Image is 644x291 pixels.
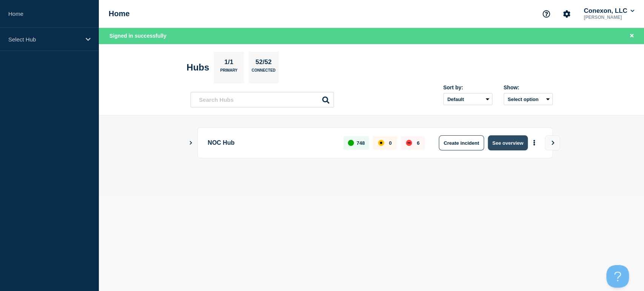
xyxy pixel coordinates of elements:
button: Select option [504,93,553,105]
button: Close banner [627,32,636,40]
p: Select Hub [8,36,81,43]
div: down [406,140,412,146]
button: See overview [488,135,528,150]
div: up [348,140,354,146]
button: Create incident [439,135,484,150]
div: Sort by: [443,84,492,90]
p: 0 [389,140,392,146]
input: Search Hubs [191,92,334,107]
p: NOC Hub [208,135,335,150]
p: 52/52 [253,58,275,68]
button: Conexon, LLC [582,7,636,15]
h2: Hubs [187,62,209,73]
button: View [545,135,560,150]
iframe: Help Scout Beacon - Open [606,265,629,288]
div: affected [378,140,384,146]
p: 748 [357,140,365,146]
p: [PERSON_NAME] [582,15,636,20]
p: Connected [252,68,275,76]
div: Show: [504,84,553,90]
span: Signed in successfully [109,33,166,39]
button: Support [538,6,554,22]
button: Show Connected Hubs [189,140,193,146]
h1: Home [109,9,130,18]
p: 6 [417,140,420,146]
p: 1/1 [221,58,236,68]
button: More actions [529,136,539,150]
select: Sort by [443,93,492,105]
p: Primary [220,68,238,76]
button: Account settings [559,6,575,22]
